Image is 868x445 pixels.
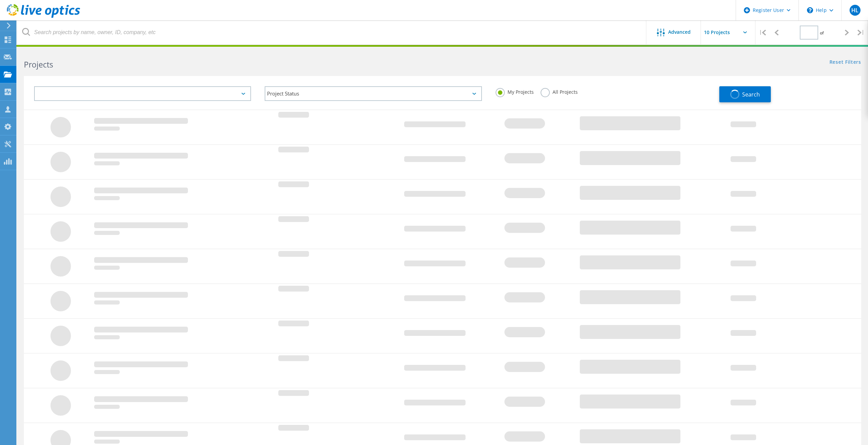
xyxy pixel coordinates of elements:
span: Search [742,91,760,98]
div: | [854,20,868,45]
span: Advanced [668,30,691,34]
b: Projects [24,59,53,70]
span: of [820,30,824,36]
a: Live Optics Dashboard [7,14,80,19]
div: Project Status [265,86,482,101]
div: | [755,20,769,45]
input: Search projects by name, owner, ID, company, etc [17,20,647,44]
label: All Projects [541,88,578,94]
button: Search [719,86,771,102]
svg: \n [807,7,813,13]
a: Reset Filters [829,60,861,65]
label: My Projects [496,88,534,94]
span: HL [851,8,858,13]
